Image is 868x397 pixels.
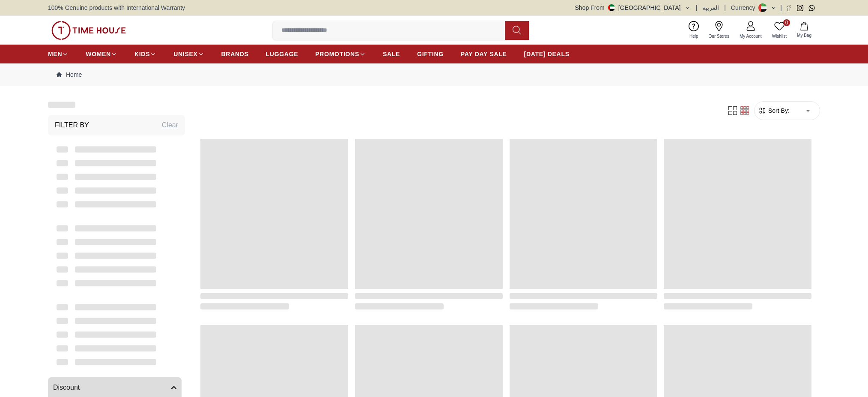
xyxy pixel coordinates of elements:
[797,5,803,11] a: Instagram
[315,50,359,58] span: PROMOTIONS
[785,5,792,11] a: Facebook
[86,50,111,58] span: WOMEN
[769,33,790,39] span: Wishlist
[783,19,790,26] span: 0
[696,3,698,12] span: |
[53,382,80,393] span: Discount
[684,19,704,41] a: Help
[266,50,298,58] span: LUGGAGE
[731,3,759,12] div: Currency
[461,46,507,62] a: PAY DAY SALE
[51,21,126,40] img: ...
[48,46,69,62] a: MEN
[524,46,570,62] a: [DATE] DEALS
[162,120,178,130] div: Clear
[417,46,444,62] a: GIFTING
[702,3,719,12] button: العربية
[221,46,249,62] a: BRANDS
[55,120,89,130] h3: Filter By
[758,106,790,115] button: Sort By:
[221,50,249,58] span: BRANDS
[767,19,792,41] a: 0Wishlist
[780,3,782,12] span: |
[173,46,204,62] a: UNISEX
[134,46,156,62] a: KIDS
[461,50,507,58] span: PAY DAY SALE
[575,3,691,12] button: Shop From[GEOGRAPHIC_DATA]
[524,50,570,58] span: [DATE] DEALS
[793,32,815,39] span: My Bag
[383,46,400,62] a: SALE
[608,4,615,11] img: United Arab Emirates
[48,3,185,12] span: 100% Genuine products with International Warranty
[383,50,400,58] span: SALE
[736,33,765,39] span: My Account
[724,3,726,12] span: |
[48,63,820,86] nav: Breadcrumb
[315,46,366,62] a: PROMOTIONS
[767,106,790,115] span: Sort By:
[266,46,298,62] a: LUGGAGE
[173,50,197,58] span: UNISEX
[704,19,734,41] a: Our Stores
[48,50,62,58] span: MEN
[57,70,82,79] a: Home
[686,33,702,39] span: Help
[134,50,150,58] span: KIDS
[808,5,815,11] a: Whatsapp
[86,46,117,62] a: WOMEN
[705,33,733,39] span: Our Stores
[792,20,817,40] button: My Bag
[417,50,444,58] span: GIFTING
